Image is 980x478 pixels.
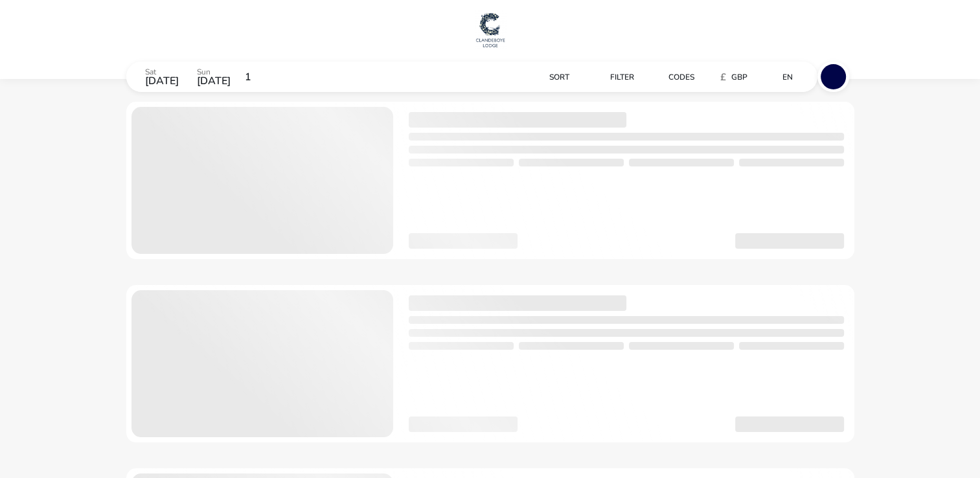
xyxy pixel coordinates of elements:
[704,67,757,86] naf-pibe-menu-bar-item: £GBP
[151,68,185,76] p: Sat
[639,67,704,86] naf-pibe-menu-bar-item: Codes
[512,67,569,86] button: Sort
[757,67,803,86] button: en
[126,62,321,92] div: Sat[DATE]Sun[DATE]1
[725,72,742,82] span: GBP
[663,72,689,82] span: Codes
[574,67,633,86] button: Filter
[639,67,699,86] button: Codes
[538,72,558,82] span: Sort
[512,67,574,86] naf-pibe-menu-bar-item: Sort
[757,67,808,86] naf-pibe-menu-bar-item: en
[203,74,236,88] span: [DATE]
[474,10,507,49] img: Main Website
[574,67,639,86] naf-pibe-menu-bar-item: Filter
[203,68,236,76] p: Sun
[599,72,623,82] span: Filter
[714,71,720,84] i: £
[151,74,185,88] span: [DATE]
[704,67,752,86] button: £GBP
[782,72,793,82] span: en
[255,72,261,82] span: 1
